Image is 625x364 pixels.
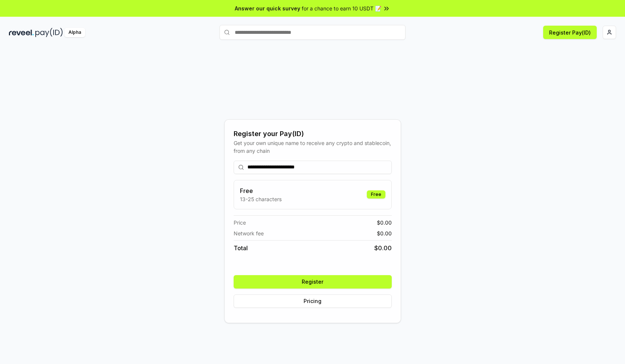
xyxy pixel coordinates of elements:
h3: Free [240,186,282,195]
div: Register your Pay(ID) [234,129,392,139]
div: Free [367,190,385,199]
span: Answer our quick survey [235,4,300,12]
button: Register Pay(ID) [543,26,597,39]
button: Pricing [234,294,392,308]
span: Total [234,244,248,252]
span: $ 0.00 [374,244,392,252]
img: pay_id [35,28,63,37]
div: Get your own unique name to receive any crypto and stablecoin, from any chain [234,139,392,155]
button: Register [234,275,392,289]
span: $ 0.00 [377,219,392,226]
span: Network fee [234,229,264,237]
img: reveel_dark [9,28,34,37]
span: Price [234,219,246,226]
div: Alpha [64,28,85,37]
p: 13-25 characters [240,195,282,203]
span: for a chance to earn 10 USDT 📝 [302,4,381,12]
span: $ 0.00 [377,229,392,237]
